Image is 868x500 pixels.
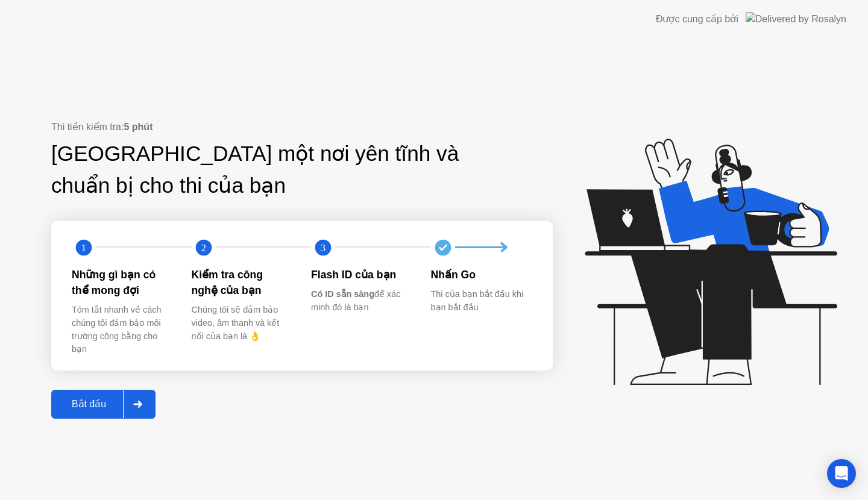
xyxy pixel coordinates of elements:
text: 1 [81,242,86,253]
div: Tóm tắt nhanh về cách chúng tôi đảm bảo môi trường công bằng cho bạn [72,304,172,355]
div: Thi của bạn bắt đầu khi bạn bắt đầu [431,288,532,314]
div: để xác minh đó là bạn [311,288,412,314]
b: 5 phút [124,122,153,132]
div: Thi tiền kiểm tra: [51,120,553,134]
img: Delivered by Rosalyn [746,12,846,26]
b: Có ID sẵn sàng [311,289,374,299]
text: 2 [201,242,206,253]
div: Open Intercom Messenger [827,459,856,488]
div: Chúng tôi sẽ đảm bảo video, âm thanh và kết nối của bạn là 👌 [192,304,292,343]
div: Những gì bạn có thể mong đợi [72,267,172,299]
div: Bắt đầu [55,398,123,410]
div: Flash ID của bạn [311,267,412,283]
div: Kiểm tra công nghệ của bạn [192,267,292,299]
div: Được cung cấp bởi [656,12,738,27]
div: Nhấn Go [431,267,532,283]
div: [GEOGRAPHIC_DATA] một nơi yên tĩnh và chuẩn bị cho thi của bạn [51,138,476,202]
text: 3 [321,242,325,253]
button: Bắt đầu [51,390,156,419]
